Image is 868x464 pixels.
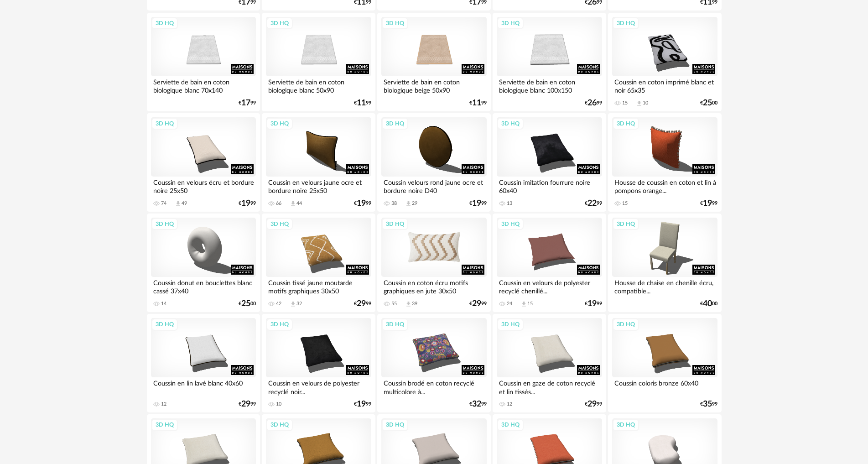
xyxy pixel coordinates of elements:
div: 3D HQ [151,318,178,330]
div: 74 [161,200,166,207]
div: 12 [507,401,512,407]
div: Coussin en coton écru motifs graphiques en jute 30x50 [381,277,486,295]
a: 3D HQ Coussin imitation fourrure noire 60x40 13 €2299 [493,113,606,212]
div: 15 [527,301,533,307]
a: 3D HQ Coussin en velours jaune ocre et bordure noire 25x50 66 Download icon 44 €1999 [262,113,375,212]
div: 3D HQ [382,419,408,431]
div: Housse de coussin en coton et lin à pompons orange... [612,177,717,195]
div: 3D HQ [151,419,178,431]
a: 3D HQ Coussin donut en bouclettes blanc cassé 37x40 14 €2500 [147,214,260,312]
div: 3D HQ [613,419,639,431]
div: 66 [276,200,281,207]
div: 55 [391,301,397,307]
div: 3D HQ [497,419,524,431]
a: 3D HQ Coussin brodé en coton recyclé multicolore à... €3299 [377,314,490,412]
div: € 99 [469,200,487,207]
div: € 99 [585,301,602,307]
div: 3D HQ [151,218,178,230]
div: 3D HQ [151,118,178,130]
div: 3D HQ [382,17,408,29]
div: 14 [161,301,166,307]
div: 3D HQ [613,17,639,29]
span: Download icon [175,200,182,207]
div: 3D HQ [266,419,293,431]
a: 3D HQ Coussin en velours écru et bordure noire 25x50 74 Download icon 49 €1999 [147,113,260,212]
div: € 99 [700,401,717,407]
div: 12 [161,401,166,407]
div: € 99 [354,301,371,307]
div: € 99 [469,100,487,106]
a: 3D HQ Housse de chaise en chenille écru, compatible... €4000 [608,214,721,312]
a: 3D HQ Serviette de bain en coton biologique blanc 100x150 €2699 [493,13,606,111]
a: 3D HQ Serviette de bain en coton biologique beige 50x90 €1199 [377,13,490,111]
span: 11 [472,100,481,106]
span: 25 [703,100,712,106]
div: € 99 [585,200,602,207]
span: Download icon [520,301,527,308]
span: Download icon [636,100,643,107]
span: 19 [587,301,597,307]
div: € 99 [700,200,717,207]
div: 24 [507,301,512,307]
a: 3D HQ Coussin tissé jaune moutarde motifs graphiques 30x50 42 Download icon 32 €2999 [262,214,375,312]
div: 3D HQ [613,318,639,330]
span: 32 [472,401,481,407]
div: Coussin en lin lavé blanc 40x60 [151,377,256,396]
div: 3D HQ [497,218,524,230]
div: € 99 [354,401,371,407]
span: 19 [472,200,481,207]
a: 3D HQ Coussin coloris bronze 60x40 €3599 [608,314,721,412]
span: 29 [472,301,481,307]
div: Coussin en gaze de coton recyclé et lin tissés... [497,377,602,396]
div: € 00 [700,100,717,106]
a: 3D HQ Serviette de bain en coton biologique blanc 70x140 €1799 [147,13,260,111]
a: 3D HQ Coussin en coton écru motifs graphiques en jute 30x50 55 Download icon 39 €2999 [377,214,490,312]
span: 29 [587,401,597,407]
div: € 99 [469,301,487,307]
div: 39 [412,301,417,307]
div: Serviette de bain en coton biologique blanc 100x150 [497,76,602,94]
a: 3D HQ Coussin en gaze de coton recyclé et lin tissés... 12 €2999 [493,314,606,412]
div: 3D HQ [266,17,293,29]
span: Download icon [290,301,296,308]
div: € 99 [354,100,371,106]
span: 29 [357,301,366,307]
div: 3D HQ [613,218,639,230]
div: 3D HQ [497,118,524,130]
div: 3D HQ [266,118,293,130]
div: 3D HQ [382,318,408,330]
span: 11 [357,100,366,106]
div: Coussin donut en bouclettes blanc cassé 37x40 [151,277,256,295]
div: Serviette de bain en coton biologique blanc 50x90 [266,76,371,94]
a: 3D HQ Coussin en coton imprimé blanc et noir 65x35 15 Download icon 10 €2500 [608,13,721,111]
div: 3D HQ [151,17,178,29]
div: 10 [276,401,281,407]
div: Serviette de bain en coton biologique blanc 70x140 [151,76,256,94]
span: 22 [587,200,597,207]
div: 3D HQ [266,218,293,230]
span: 19 [241,200,250,207]
div: € 00 [700,301,717,307]
div: 3D HQ [497,17,524,29]
div: 10 [643,100,648,106]
div: Coussin imitation fourrure noire 60x40 [497,177,602,195]
div: € 99 [469,401,487,407]
a: 3D HQ Housse de coussin en coton et lin à pompons orange... 15 €1999 [608,113,721,212]
span: Download icon [290,200,296,207]
a: 3D HQ Coussin en velours de polyester recyclé noir... 10 €1999 [262,314,375,412]
div: Coussin en coton imprimé blanc et noir 65x35 [612,76,717,94]
span: 19 [357,200,366,207]
span: 25 [241,301,250,307]
a: 3D HQ Coussin en velours de polyester recyclé chenillé... 24 Download icon 15 €1999 [493,214,606,312]
a: 3D HQ Serviette de bain en coton biologique blanc 50x90 €1199 [262,13,375,111]
span: 40 [703,301,712,307]
div: 38 [391,200,397,207]
div: 49 [182,200,187,207]
div: Coussin en velours de polyester recyclé noir... [266,377,371,396]
span: 19 [703,200,712,207]
div: 29 [412,200,417,207]
div: Serviette de bain en coton biologique beige 50x90 [381,76,486,94]
div: € 99 [354,200,371,207]
div: € 99 [585,100,602,106]
div: Coussin en velours écru et bordure noire 25x50 [151,177,256,195]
